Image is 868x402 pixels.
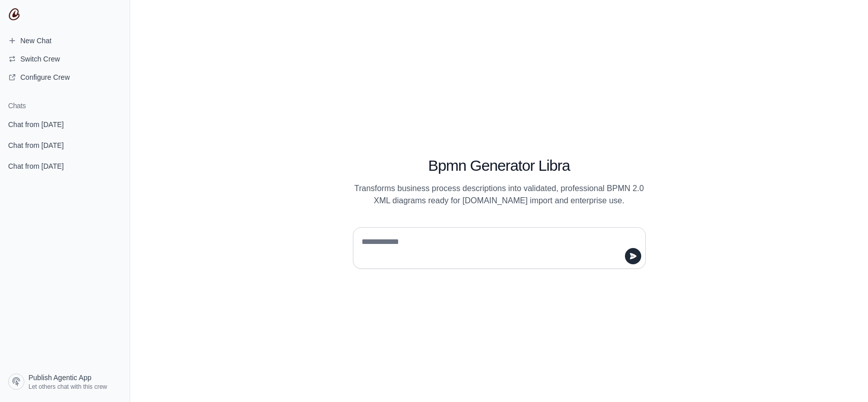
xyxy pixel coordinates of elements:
[4,157,126,175] a: Chat from [DATE]
[4,136,126,154] a: Chat from [DATE]
[353,157,646,175] h1: Bpmn Generator Libra
[20,72,70,82] span: Configure Crew
[8,161,64,171] span: Chat from [DATE]
[4,115,126,134] a: Chat from [DATE]
[20,54,60,64] span: Switch Crew
[28,373,92,383] span: Publish Agentic App
[8,140,64,150] span: Chat from [DATE]
[4,33,126,49] a: New Chat
[4,369,126,394] a: Publish Agentic App Let others chat with this crew
[28,383,107,391] span: Let others chat with this crew
[353,182,646,207] p: Transforms business process descriptions into validated, professional BPMN 2.0 XML diagrams ready...
[8,8,20,20] img: CrewAI Logo
[4,51,126,67] button: Switch Crew
[4,69,126,85] a: Configure Crew
[20,36,51,46] span: New Chat
[8,119,64,130] span: Chat from [DATE]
